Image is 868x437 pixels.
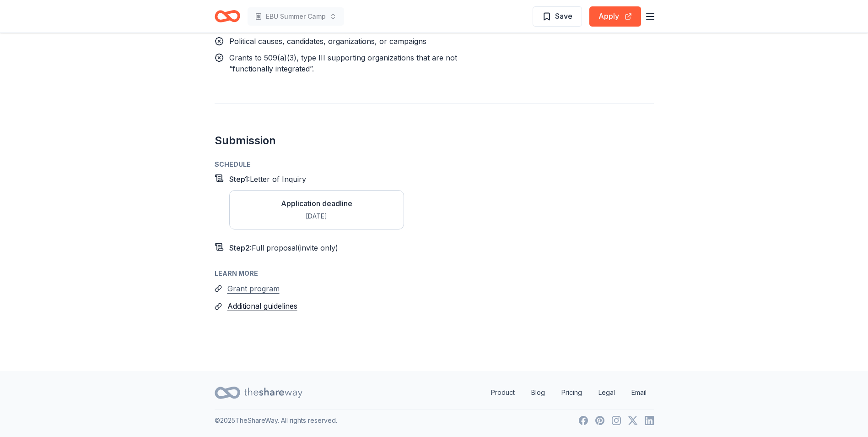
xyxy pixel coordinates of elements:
div: Schedule [215,159,654,170]
button: Additional guidelines [227,300,297,312]
p: © 2025 TheShareWay. All rights reserved. [215,415,337,426]
a: Pricing [554,383,589,402]
a: Product [484,383,522,402]
button: EBU Summer Camp [248,7,344,26]
button: Grant program [227,283,280,295]
span: Save [555,10,572,22]
div: Learn more [215,268,654,279]
div: Application deadline [281,198,352,209]
a: Legal [591,383,622,402]
a: Home [215,5,240,27]
h2: Submission [215,133,654,148]
nav: quick links [484,383,654,402]
div: [DATE] [281,211,352,222]
span: Letter of Inquiry [250,175,306,184]
button: Apply [589,6,641,27]
span: Full proposal (invite only) [252,243,338,252]
span: Step 2 : [229,243,252,252]
span: Political causes, candidates, organizations, or campaigns [229,37,426,46]
span: EBU Summer Camp [266,11,326,22]
span: Grants to 509(a)(3), type III supporting organizations that are not “functionally integrated”. [229,53,457,73]
a: Email [624,383,654,402]
button: Save [533,6,582,27]
a: Blog [524,383,552,402]
span: Step 1 : [229,175,250,184]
